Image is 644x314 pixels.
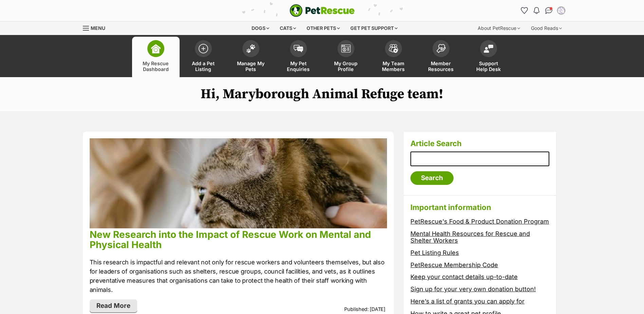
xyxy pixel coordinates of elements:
[526,21,567,35] div: Good Reads
[188,60,219,72] span: Add a Pet Listing
[436,44,446,53] img: member-resources-icon-8e73f808a243e03378d46382f2149f9095a855e16c252ad45f914b54edf8863c.svg
[410,203,549,212] h3: Important information
[410,171,454,185] input: Search
[132,37,180,77] a: My Rescue Dashboard
[556,5,567,16] button: My account
[378,60,409,72] span: My Team Members
[410,249,459,256] a: Pet Listing Rules
[473,60,504,72] span: Support Help Desk
[519,5,567,16] ul: Account quick links
[246,44,256,53] img: manage-my-pets-icon-02211641906a0b7f246fdf0571729dbe1e7629f14944591b6c1af311fb30b64b.svg
[519,5,530,16] a: Favourites
[247,21,274,35] div: Dogs
[227,37,275,77] a: Manage My Pets
[294,45,303,52] img: pet-enquiries-icon-7e3ad2cf08bfb03b45e93fb7055b45f3efa6380592205ae92323e6603595dc1f.svg
[426,60,456,72] span: Member Resources
[302,21,345,35] div: Other pets
[544,5,554,16] a: Conversations
[90,258,387,294] p: This research is impactful and relevant not only for rescue workers and volunteers themselves, bu...
[473,21,525,35] div: About PetRescue
[275,21,301,35] div: Cats
[290,4,355,17] a: PetRescue
[484,45,493,53] img: help-desk-icon-fdf02630f3aa405de69fd3d07c3f3aa587a6932b1a1747fa1d2bba05be0121f9.svg
[236,60,266,72] span: Manage My Pets
[465,37,512,77] a: Support Help Desk
[83,21,110,34] a: Menu
[410,298,525,305] a: Here’s a list of grants you can apply for
[410,218,549,225] a: PetRescue's Food & Product Donation Program
[90,299,137,312] a: Read More
[410,261,498,268] a: PetRescue Membership Code
[91,25,105,31] span: Menu
[410,230,530,244] a: Mental Health Resources for Rescue and Shelter Workers
[141,60,171,72] span: My Rescue Dashboard
[410,285,536,293] a: Sign up for your very own donation button!
[344,306,385,313] p: Published: [DATE]
[389,44,398,53] img: team-members-icon-5396bd8760b3fe7c0b43da4ab00e1e3bb1a5d9ba89233759b79545d2d3fc5d0d.svg
[558,7,565,14] img: Maryborough Animal Refuge & Pet Boarding profile pic
[545,7,552,14] img: chat-41dd97257d64d25036548639549fe6c8038ab92f7586957e7f3b1b290dea8141.svg
[531,5,542,16] button: Notifications
[370,37,417,77] a: My Team Members
[275,37,322,77] a: My Pet Enquiries
[417,37,465,77] a: Member Resources
[331,60,361,72] span: My Group Profile
[283,60,314,72] span: My Pet Enquiries
[180,37,227,77] a: Add a Pet Listing
[151,44,161,53] img: dashboard-icon-eb2f2d2d3e046f16d808141f083e7271f6b2e854fb5c12c21221c1fb7104beca.svg
[322,37,370,77] a: My Group Profile
[346,21,402,35] div: Get pet support
[90,138,387,228] img: phpu68lcuz3p4idnkqkn.jpg
[290,4,355,17] img: logo-e224e6f780fb5917bec1dbf3a21bbac754714ae5b6737aabdf751b685950b380.svg
[90,229,371,250] a: New Research into the Impact of Rescue Work on Mental and Physical Health
[199,44,208,53] img: add-pet-listing-icon-0afa8454b4691262ce3f59096e99ab1cd57d4a30225e0717b998d2c9b9846f56.svg
[341,45,351,53] img: group-profile-icon-3fa3cf56718a62981997c0bc7e787c4b2cf8bcc04b72c1350f741eb67cf2f40e.svg
[410,273,518,280] a: Keep your contact details up-to-date
[410,139,549,148] h3: Article Search
[534,7,539,14] img: notifications-46538b983faf8c2785f20acdc204bb7945ddae34d4c08c2a6579f10ce5e182be.svg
